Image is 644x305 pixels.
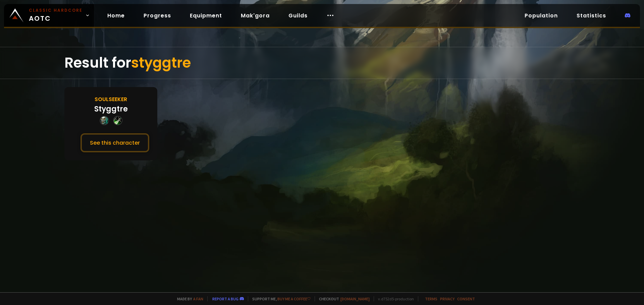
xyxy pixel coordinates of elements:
span: AOTC [29,7,83,23]
a: Guilds [283,9,313,22]
a: Progress [138,9,176,22]
span: v. d752d5 - production [374,296,414,301]
div: Result for [64,47,580,79]
a: a fan [193,296,203,301]
small: Classic Hardcore [29,7,83,13]
div: Soulseeker [95,95,127,103]
a: Privacy [440,296,454,301]
a: Statistics [571,9,611,22]
div: Styggtre [94,103,128,115]
a: [DOMAIN_NAME] [340,296,370,301]
span: styggtre [131,53,191,73]
a: Buy me a coffee [277,296,311,301]
span: Support me, [248,296,311,301]
a: Terms [425,296,437,301]
a: Report a bug [212,296,238,301]
a: Home [102,9,130,22]
a: Mak'gora [235,9,275,22]
a: Classic HardcoreAOTC [4,4,94,27]
a: Consent [457,296,475,301]
span: Made by [173,296,203,301]
a: Population [519,9,563,22]
a: Equipment [184,9,227,22]
button: See this character [80,133,149,152]
span: Checkout [315,296,370,301]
